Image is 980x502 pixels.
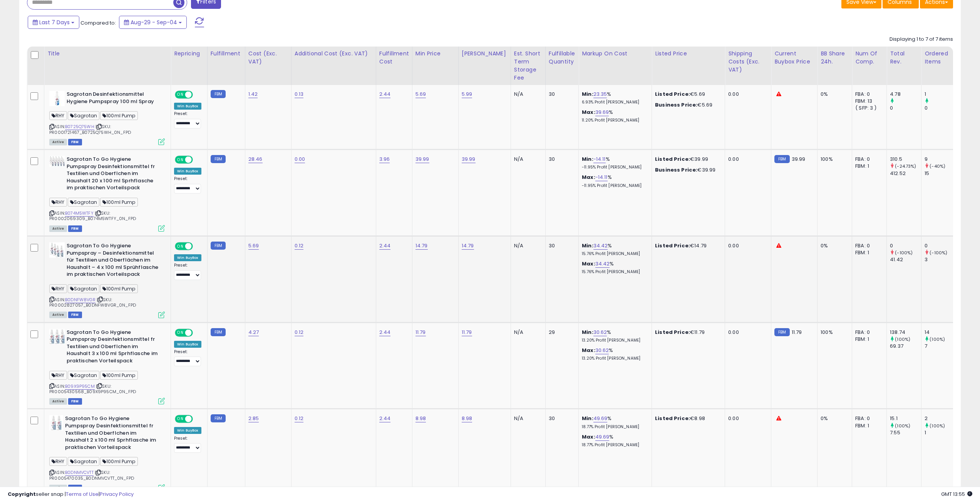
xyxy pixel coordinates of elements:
b: Sagrotan To Go Hygiene Pumpspray – Desinfektionsmittel für Textilien und Oberflächen im Haushalt ... [67,242,160,280]
div: 0% [821,91,846,98]
div: Min Price [415,50,455,58]
div: 30 [549,156,573,163]
span: RHY [49,111,67,120]
b: Min: [582,329,593,336]
a: 2.44 [379,329,391,336]
div: €11.79 [655,329,719,336]
button: Aug-29 - Sep-04 [119,16,187,29]
div: Preset: [174,349,201,367]
div: 15 [925,170,956,177]
div: FBM: 1 [855,422,881,429]
a: 28.46 [248,155,263,163]
a: 49.69 [593,415,608,422]
div: BB Share 24h. [821,50,849,66]
div: Repricing [174,50,204,58]
small: FBM [211,155,226,163]
div: €8.98 [655,415,719,422]
a: 34.42 [595,260,610,268]
div: 9 [925,156,956,163]
b: Sagrotan To Go Hygiene Pumpspray Desinfektionsmittel fr Textilien und Oberflchen im Haushalt 3 x ... [67,329,160,367]
div: Win BuyBox [174,341,201,348]
a: B0DNMVCVTT [65,469,94,476]
span: Last 7 Days [39,18,70,26]
div: 412.52 [890,170,921,177]
span: | SKU: PR0005470035_B0DNMVCVTT_0N_FPD [49,469,134,481]
div: Win BuyBox [174,103,201,110]
p: 15.76% Profit [PERSON_NAME] [582,269,646,275]
div: N/A [514,156,539,163]
span: Sagrotan [68,457,99,466]
a: 11.79 [415,329,426,336]
div: Preset: [174,176,201,193]
span: RHY [49,371,67,380]
div: 0.00 [728,91,765,98]
small: FBM [774,155,789,163]
span: OFF [192,329,204,336]
div: 100% [821,156,846,163]
a: 23.35 [593,90,607,98]
a: 14.79 [415,242,428,250]
small: FBM [774,328,789,336]
div: ASIN: [49,91,165,144]
span: OFF [192,243,204,250]
b: Max: [582,108,595,116]
b: Min: [582,155,593,163]
th: The percentage added to the cost of goods (COGS) that forms the calculator for Min & Max prices. [579,47,652,85]
p: 18.77% Profit [PERSON_NAME] [582,424,646,430]
a: 2.44 [379,415,391,422]
b: Min: [582,242,593,249]
div: FBM: 1 [855,336,881,343]
a: 39.69 [595,108,609,116]
div: [PERSON_NAME] [462,50,508,58]
span: OFF [192,157,204,163]
a: 2.44 [379,90,391,98]
b: Sagrotan To Go Hygiene Pumpspray Desinfektionsmittel fr Textilien und Oberflchen im Haushalt 2 x ... [65,415,159,453]
div: FBA: 0 [855,242,881,249]
img: 51y+u05oPEL._SL40_.jpg [49,329,65,344]
small: FBM [211,90,226,98]
p: 13.20% Profit [PERSON_NAME] [582,338,646,343]
div: % [582,434,646,448]
small: (-24.73%) [895,163,916,169]
span: Sagrotan [68,284,99,293]
div: % [582,242,646,257]
b: Max: [582,173,595,181]
a: 3.96 [379,155,390,163]
small: (100%) [930,336,945,342]
a: 0.12 [295,242,304,250]
small: (-100%) [895,250,913,256]
small: (100%) [930,423,945,429]
div: FBA: 0 [855,329,881,336]
span: | SKU: PR0005430568_B09X9P95CM_0N_FPD [49,383,136,395]
a: 8.98 [462,415,472,422]
div: % [582,109,646,123]
img: 41hoA4xRDDL._SL40_.jpg [49,415,63,430]
b: Sagrotan Desinfektionsmittel Hygiene Pumpspray 100 ml Spray [67,91,160,107]
div: seller snap | | [8,491,134,498]
p: 18.77% Profit [PERSON_NAME] [582,442,646,448]
span: All listings currently available for purchase on Amazon [49,398,67,405]
b: Listed Price: [655,329,690,336]
b: Listed Price: [655,90,690,98]
span: 39.99 [792,155,806,163]
span: | SKU: PR0001721467_B0725Q75WH_0N_FPD [49,123,131,135]
a: 1.42 [248,90,258,98]
b: Min: [582,90,593,98]
a: 0.00 [295,155,305,163]
span: All listings currently available for purchase on Amazon [49,225,67,232]
p: -11.95% Profit [PERSON_NAME] [582,183,646,188]
div: 2 [925,415,956,422]
a: 4.27 [248,329,259,336]
span: ON [176,416,185,422]
div: FBM: 1 [855,249,881,256]
div: 29 [549,329,573,336]
p: 13.20% Profit [PERSON_NAME] [582,356,646,361]
span: All listings currently available for purchase on Amazon [49,312,67,318]
div: Markup on Cost [582,50,648,58]
img: 41mE5KjSzaL._SL40_.jpg [49,91,65,106]
a: 8.98 [415,415,426,422]
p: 15.76% Profit [PERSON_NAME] [582,251,646,257]
div: FBA: 0 [855,156,881,163]
a: 30.62 [593,329,607,336]
div: FBM: 13 [855,98,881,105]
